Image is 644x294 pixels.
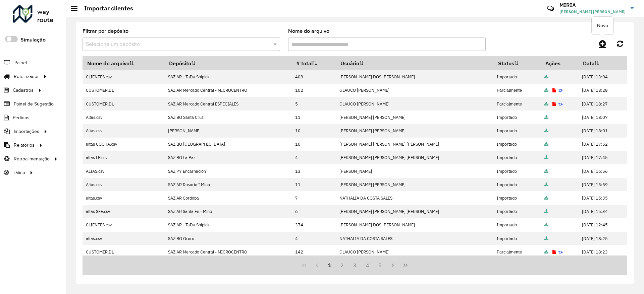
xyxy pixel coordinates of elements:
[559,2,626,8] h3: MIRIA
[361,259,374,272] button: 4
[579,138,627,151] td: [DATE] 17:52
[336,259,348,272] button: 2
[541,56,579,70] th: Ações
[579,151,627,164] td: [DATE] 17:45
[14,73,39,80] span: Roteirizador
[592,17,613,34] div: Novo
[374,259,387,272] button: 5
[83,232,164,245] td: altas.csv
[493,124,541,138] td: Importado
[558,249,563,255] a: Reimportar
[493,111,541,124] td: Importado
[336,124,493,138] td: [PERSON_NAME] [PERSON_NAME]
[579,232,627,245] td: [DATE] 18:25
[83,97,164,111] td: CUSTOMER.DL
[493,178,541,191] td: Importado
[579,191,627,205] td: [DATE] 15:35
[399,259,412,272] button: Last Page
[559,9,626,15] span: [PERSON_NAME] [PERSON_NAME]
[579,124,627,138] td: [DATE] 18:01
[336,191,493,205] td: NATHALIA DA COSTA SALES
[336,205,493,218] td: [PERSON_NAME] [PERSON_NAME] [PERSON_NAME]
[493,245,541,259] td: Parcialmente
[493,56,541,70] th: Status
[336,218,493,232] td: [PERSON_NAME] DOS [PERSON_NAME]
[83,151,164,164] td: altas LP.csv
[493,151,541,164] td: Importado
[579,70,627,84] td: [DATE] 13:04
[292,70,336,84] td: 408
[493,138,541,151] td: Importado
[164,164,291,178] td: SAZ PY Encarnación
[493,70,541,84] td: Importado
[14,128,39,135] span: Importações
[544,128,548,134] a: Arquivo completo
[83,245,164,259] td: CUSTOMER.DL
[83,84,164,97] td: CUSTOMER.DL
[579,218,627,232] td: [DATE] 12:45
[14,142,35,149] span: Relatórios
[292,178,336,191] td: 11
[164,124,291,138] td: [PERSON_NAME]
[544,87,548,93] a: Arquivo completo
[336,111,493,124] td: [PERSON_NAME] [PERSON_NAME]
[579,205,627,218] td: [DATE] 15:34
[292,218,336,232] td: 374
[164,84,291,97] td: SAZ AR Mercado Central - MICROCENTRO
[544,168,548,174] a: Arquivo completo
[336,70,493,84] td: [PERSON_NAME] DOS [PERSON_NAME]
[579,84,627,97] td: [DATE] 18:28
[164,111,291,124] td: SAZ BO Santa Cruz
[83,111,164,124] td: Altas.csv
[292,124,336,138] td: 10
[13,114,30,121] span: Pedidos
[288,27,329,35] label: Nome do arquivo
[336,84,493,97] td: GLAUCO [PERSON_NAME]
[14,59,27,66] span: Painel
[292,97,336,111] td: 5
[292,138,336,151] td: 10
[77,5,133,12] h2: Importar clientes
[544,222,548,228] a: Arquivo completo
[493,205,541,218] td: Importado
[164,97,291,111] td: SAZ AR Mercado Central ESPECIALES
[83,70,164,84] td: CLIENTES.csv
[83,27,128,35] label: Filtrar por depósito
[292,164,336,178] td: 13
[552,249,556,255] a: Exibir log de erros
[493,191,541,205] td: Importado
[348,259,361,272] button: 3
[292,232,336,245] td: 4
[83,124,164,138] td: Altas.csv
[164,70,291,84] td: SAZ AR - TaDa Shipick
[292,245,336,259] td: 142
[579,178,627,191] td: [DATE] 15:59
[544,141,548,147] a: Arquivo completo
[164,151,291,164] td: SAZ BO La Paz
[13,169,25,176] span: Tático
[336,56,493,70] th: Usuário
[164,245,291,259] td: SAZ AR Mercado Central - MICROCENTRO
[493,97,541,111] td: Parcialmente
[493,218,541,232] td: Importado
[544,236,548,241] a: Arquivo completo
[336,151,493,164] td: [PERSON_NAME] [PERSON_NAME] [PERSON_NAME]
[544,115,548,120] a: Arquivo completo
[164,178,291,191] td: SAZ AR Rosario I Mino
[164,218,291,232] td: SAZ AR - TaDa Shipick
[14,100,54,107] span: Painel de Sugestão
[579,245,627,259] td: [DATE] 18:23
[543,1,558,16] a: Contato Rápido
[323,259,336,272] button: 1
[83,218,164,232] td: CLIENTES.csv
[292,205,336,218] td: 6
[336,232,493,245] td: NATHALIA DA COSTA SALES
[544,209,548,214] a: Arquivo completo
[164,138,291,151] td: SAZ BO [GEOGRAPHIC_DATA]
[493,84,541,97] td: Parcialmente
[83,138,164,151] td: altas COCHA.csv
[14,155,50,162] span: Retroalimentação
[544,155,548,160] a: Arquivo completo
[83,178,164,191] td: Altas.csv
[336,245,493,259] td: GLAUCO [PERSON_NAME]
